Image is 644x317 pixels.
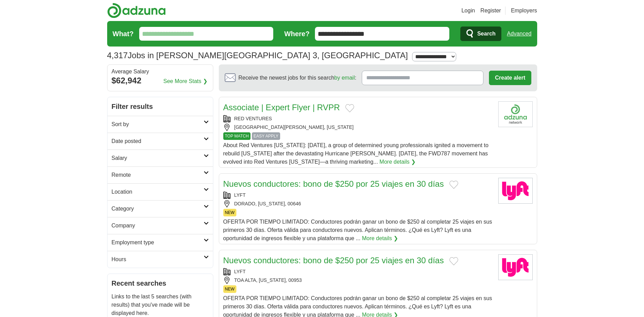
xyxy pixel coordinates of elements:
label: Where? [284,29,309,39]
a: More details ❯ [379,158,416,166]
a: Sort by [108,116,213,133]
img: Lyft logo [498,178,533,204]
div: Average Salary [112,69,209,74]
span: NEW [223,209,236,216]
span: Receive the newest jobs for this search : [238,74,356,82]
button: Search [460,27,501,41]
a: Hours [108,251,213,268]
h1: Jobs in [PERSON_NAME][GEOGRAPHIC_DATA] 3, [GEOGRAPHIC_DATA] [107,51,408,60]
h2: Filter results [108,97,213,116]
h2: Date posted [112,137,204,145]
a: Employment type [108,234,213,251]
a: Location [108,183,213,200]
a: Register [480,7,501,15]
span: OFERTA POR TIEMPO LIMITADO: Conductores podrán ganar un bono de $250 al completar 25 viajes en su... [223,219,492,241]
span: TOP MATCH [223,132,251,140]
h2: Sort by [112,120,204,129]
span: EASY APPLY [252,132,280,140]
a: Associate | Expert Flyer | RVPR [223,103,340,112]
a: Login [461,7,475,15]
div: $62,942 [112,74,209,87]
span: NEW [223,285,236,293]
h2: Employment type [112,238,204,247]
a: LYFT [234,192,246,198]
a: Employers [511,7,537,15]
div: [GEOGRAPHIC_DATA][PERSON_NAME], [US_STATE] [223,124,493,131]
a: by email [334,75,355,81]
a: Nuevos conductores: bono de $250 por 25 viajes en 30 días [223,179,444,188]
a: Remote [108,166,213,183]
div: DORADO, [US_STATE], 00646 [223,200,493,207]
img: Lyft logo [498,254,533,280]
a: LYFT [234,269,246,274]
a: Salary [108,150,213,166]
a: More details ❯ [362,234,398,243]
span: Search [477,27,495,41]
span: 4,317 [107,49,128,62]
a: Advanced [507,27,531,41]
div: RED VENTURES [223,115,493,122]
h2: Company [112,222,204,230]
a: See More Stats ❯ [163,77,207,85]
button: Create alert [489,71,531,85]
a: Company [108,217,213,234]
button: Add to favorite jobs [449,257,458,265]
img: Adzuna logo [107,3,166,18]
h2: Location [112,188,204,196]
a: Date posted [108,133,213,150]
a: Category [108,200,213,217]
div: TOA ALTA, [US_STATE], 00953 [223,277,493,284]
h2: Category [112,205,204,213]
img: Company logo [498,101,533,127]
label: What? [113,29,134,39]
h2: Recent searches [112,278,209,288]
button: Add to favorite jobs [449,181,458,189]
a: Nuevos conductores: bono de $250 por 25 viajes en 30 días [223,256,444,265]
h2: Hours [112,255,204,264]
button: Add to favorite jobs [345,104,354,112]
h2: Remote [112,171,204,179]
h2: Salary [112,154,204,162]
span: About Red Ventures [US_STATE]: [DATE], a group of determined young professionals ignited a moveme... [223,142,489,165]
